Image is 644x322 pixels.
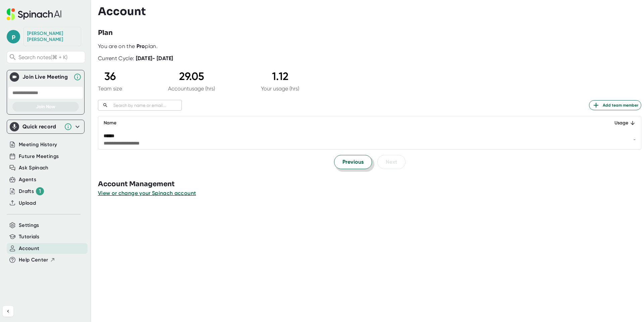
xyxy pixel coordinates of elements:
div: Account usage (hrs) [168,85,215,92]
div: Quick record [10,120,82,133]
div: Drafts [19,187,44,195]
td: - [596,130,641,149]
button: Help Center [19,256,55,264]
button: Account [19,245,39,252]
h3: Account [98,5,146,18]
button: Drafts 1 [19,187,44,195]
div: Quick record [22,123,61,130]
div: 1 [36,187,44,195]
span: View or change your Spinach account [98,190,196,196]
button: Upload [19,199,36,207]
h3: Plan [98,28,113,38]
div: 1.12 [261,70,299,83]
button: Join Now [12,102,79,112]
b: Pro [137,43,145,49]
button: Next [377,155,406,169]
button: View or change your Spinach account [98,189,196,197]
span: Add team member [592,101,638,109]
span: p [7,30,20,43]
button: Settings [19,222,39,229]
span: Next [386,158,397,166]
div: You are on the plan. [98,43,641,50]
input: Search by name or email... [111,102,182,109]
h3: Account Management [98,179,644,189]
span: Help Center [19,256,48,264]
img: Join Live Meeting [11,74,18,80]
div: Team size [98,85,122,92]
div: Current Cycle: [98,55,173,62]
button: Tutorials [19,233,39,241]
button: Add team member [589,100,641,110]
button: Future Meetings [19,153,59,160]
button: Meeting History [19,141,57,149]
span: Join Now [36,104,55,110]
div: 36 [98,70,122,83]
button: Ask Spinach [19,164,49,172]
button: Previous [334,155,372,169]
button: Collapse sidebar [3,306,13,317]
div: Your usage (hrs) [261,85,299,92]
div: 29.05 [168,70,215,83]
div: Name [104,119,590,127]
b: [DATE] - [DATE] [136,55,173,62]
div: Payal Patel [27,31,77,42]
span: Previous [342,158,364,166]
div: Join Live Meeting [22,74,70,80]
div: Usage [601,119,636,127]
div: Join Live MeetingJoin Live Meeting [10,70,82,84]
button: Agents [19,176,36,184]
span: Search notes (⌘ + K) [18,54,83,61]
